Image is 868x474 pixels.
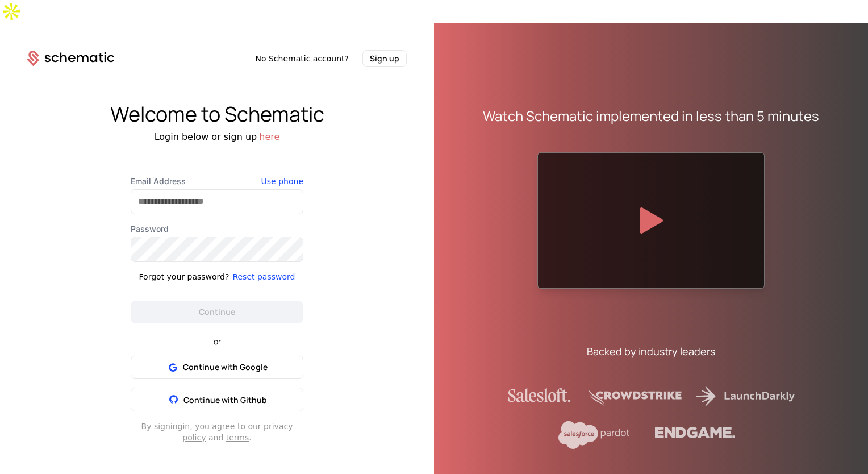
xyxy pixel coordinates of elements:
[183,361,268,373] span: Continue with Google
[182,433,206,442] a: policy
[131,223,303,235] label: Password
[226,433,249,442] a: terms
[255,53,349,64] span: No Schematic account?
[259,130,279,144] button: here
[232,271,295,282] button: Reset password
[139,271,229,282] div: Forgot your password?
[131,301,303,323] button: Continue
[205,338,230,346] span: or
[362,50,407,67] button: Sign up
[131,356,303,379] button: Continue with Google
[131,176,303,187] label: Email Address
[131,421,303,443] div: By signing in , you agree to our privacy and .
[483,107,819,125] div: Watch Schematic implemented in less than 5 minutes
[183,394,267,405] span: Continue with Github
[261,176,303,187] button: Use phone
[587,343,715,359] div: Backed by industry leaders
[131,388,303,411] button: Continue with Github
